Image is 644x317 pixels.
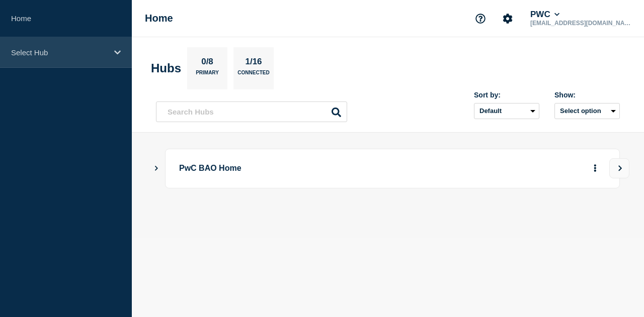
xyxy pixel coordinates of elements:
[474,103,539,119] select: Sort by
[609,158,629,178] button: View
[145,13,173,24] h1: Home
[156,101,347,122] input: Search Hubs
[242,57,266,70] p: 1/16
[497,8,518,29] button: Account settings
[528,10,561,20] button: PWC
[198,57,217,70] p: 0/8
[154,165,159,172] button: Show Connected Hubs
[237,70,269,80] p: Connected
[474,91,539,99] div: Sort by:
[528,20,633,27] p: [EMAIL_ADDRESS][DOMAIN_NAME]
[196,70,219,80] p: Primary
[179,159,438,178] p: PwC BAO Home
[151,61,181,75] h2: Hubs
[11,48,108,57] p: Select Hub
[470,8,491,29] button: Support
[554,91,620,99] div: Show:
[554,103,620,119] button: Select option
[589,159,602,178] button: More actions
